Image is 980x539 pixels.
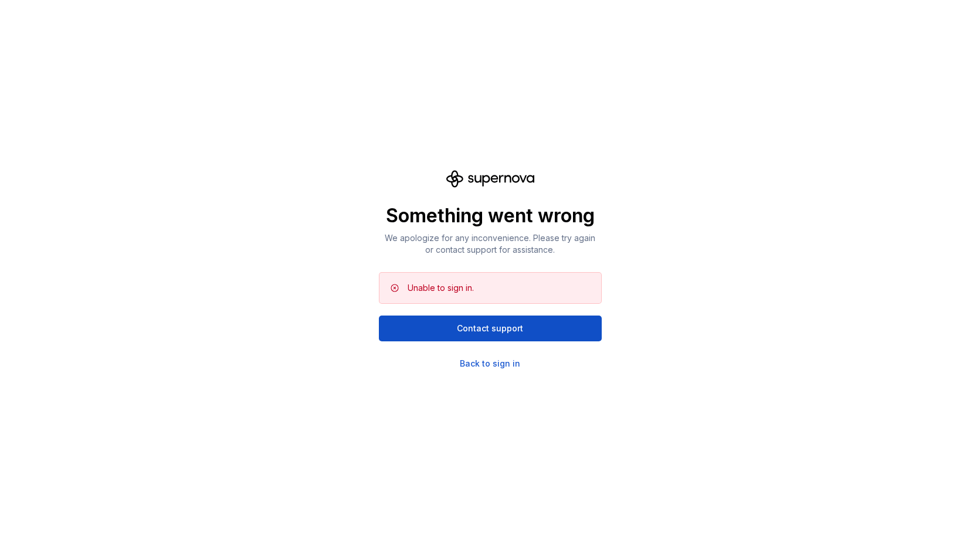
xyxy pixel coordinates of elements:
div: Unable to sign in. [408,282,474,294]
span: Contact support [457,323,523,334]
a: Back to sign in [460,358,520,369]
p: Something went wrong [379,204,602,228]
button: Contact support [379,316,602,341]
p: We apologize for any inconvenience. Please try again or contact support for assistance. [379,232,602,256]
